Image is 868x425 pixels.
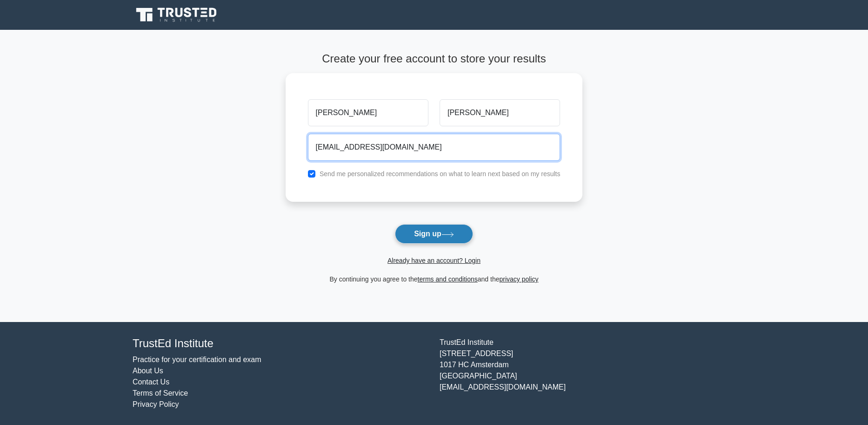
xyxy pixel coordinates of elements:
div: TrustEd Institute [STREET_ADDRESS] 1017 HC Amsterdam [GEOGRAPHIC_DATA] [EMAIL_ADDRESS][DOMAIN_NAME] [434,337,741,410]
div: By continuing you agree to the and the [280,274,588,285]
a: Already have an account? Login [387,257,481,264]
a: Terms of Service [133,389,188,397]
input: Last name [440,99,560,126]
a: Contact Us [133,378,169,386]
a: Practice for your certification and exam [133,356,261,363]
h4: TrustEd Institute [133,337,428,350]
input: First name [308,99,428,126]
a: Privacy Policy [133,400,179,408]
button: Sign up [395,224,473,244]
a: terms and conditions [418,275,478,283]
a: privacy policy [500,275,539,283]
input: Email [308,134,561,161]
a: About Us [133,367,163,375]
label: Send me personalized recommendations on what to learn next based on my results [320,170,561,178]
h4: Create your free account to store your results [286,52,583,66]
